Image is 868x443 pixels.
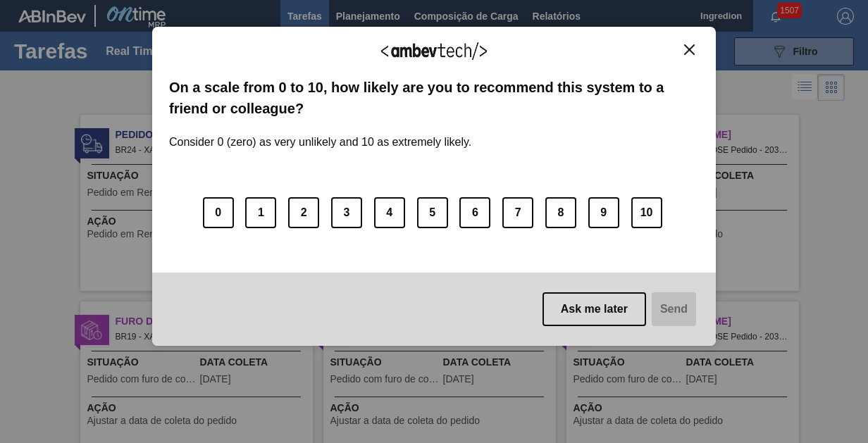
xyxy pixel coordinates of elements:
[502,197,533,228] button: 7
[542,292,646,326] button: Ask me later
[684,44,695,55] img: Close
[203,197,234,228] button: 0
[288,197,319,228] button: 2
[381,42,487,60] img: Logo Ambevtech
[374,197,405,228] button: 4
[680,44,699,56] button: Close
[169,119,471,149] label: Consider 0 (zero) as very unlikely and 10 as extremely likely.
[459,197,490,228] button: 6
[545,197,576,228] button: 8
[417,197,448,228] button: 5
[631,197,662,228] button: 10
[588,197,619,228] button: 9
[169,77,699,120] label: On a scale from 0 to 10, how likely are you to recommend this system to a friend or colleague?
[245,197,276,228] button: 1
[331,197,362,228] button: 3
